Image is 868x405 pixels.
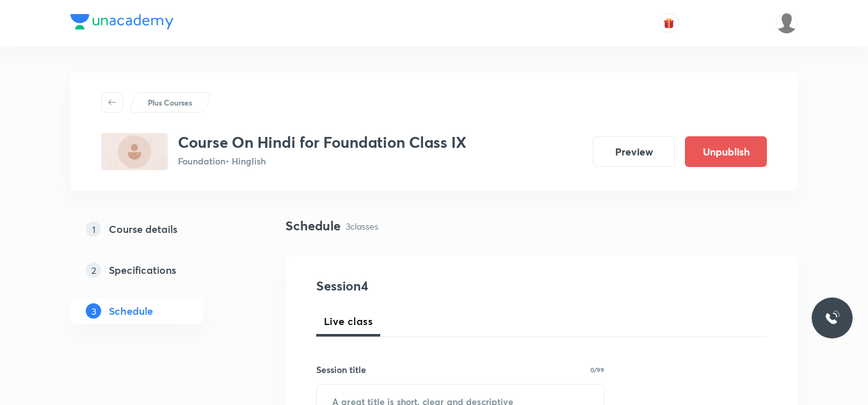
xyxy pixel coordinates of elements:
[316,276,550,296] h4: Session 4
[86,262,101,278] p: 2
[70,14,173,29] img: Company Logo
[148,97,192,108] p: Plus Courses
[776,12,798,34] img: saransh sharma
[86,221,101,237] p: 1
[590,367,604,373] p: 0/99
[346,219,378,233] p: 3 classes
[86,303,101,319] p: 3
[70,14,173,33] a: Company Logo
[663,17,675,29] img: avatar
[70,257,245,283] a: 2Specifications
[70,216,245,242] a: 1Course details
[178,133,467,152] h3: Course On Hindi for Foundation Class IX
[593,136,675,167] button: Preview
[659,13,679,33] button: avatar
[101,133,168,170] img: F38E4079-CBD2-4654-B9A7-DE01C4C90697_plus.png
[109,262,176,278] h5: Specifications
[824,310,840,326] img: ttu
[316,363,366,376] h6: Session title
[324,314,373,329] span: Live class
[109,221,177,237] h5: Course details
[109,303,153,319] h5: Schedule
[178,154,467,168] p: Foundation • Hinglish
[285,216,341,235] h4: Schedule
[685,136,767,167] button: Unpublish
